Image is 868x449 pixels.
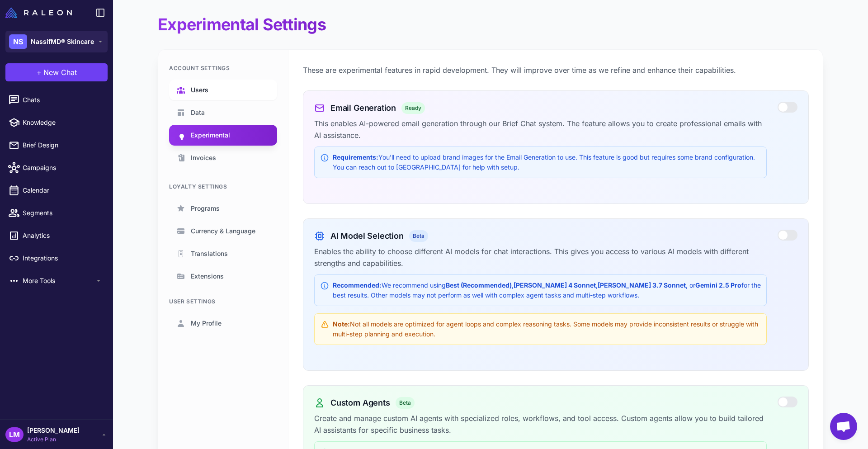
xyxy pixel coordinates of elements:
div: User Settings [169,298,277,306]
span: Brief Design [23,140,102,150]
span: Calendar [23,185,102,195]
strong: [PERSON_NAME] 3.7 Sonnet [598,281,686,289]
button: NSNassifMD® Skincare [5,31,108,52]
div: Account Settings [169,64,277,72]
a: Brief Design [4,136,109,155]
button: +New Chat [5,63,108,81]
span: Currency & Language [191,226,255,236]
a: Extensions [169,266,277,287]
span: [PERSON_NAME] [27,425,80,435]
a: Knowledge [4,113,109,132]
p: This enables AI-powered email generation through our Brief Chat system. The feature allows you to... [314,118,767,141]
span: Programs [191,203,220,213]
h3: AI Model Selection [330,230,404,242]
div: You'll need to upload brand images for the Email Generation to use. This feature is good but requ... [333,152,761,172]
span: Campaigns [23,163,102,173]
a: Invoices [169,147,277,168]
div: We recommend using , , , or for the best results. Other models may not perform as well with compl... [333,280,761,300]
img: Raleon Logo [5,7,72,18]
span: + [37,67,42,78]
strong: Recommended: [333,281,382,289]
span: Extensions [191,271,224,281]
div: LM [5,427,24,442]
h3: Email Generation [330,102,396,114]
span: Ready [401,102,425,114]
span: Beta [396,397,415,409]
span: Analytics [23,231,102,241]
strong: Best (Recommended) [446,281,512,289]
span: New Chat [43,67,77,78]
a: Open chat [830,413,857,440]
a: Data [169,102,277,123]
strong: Requirements: [333,153,378,161]
a: Campaigns [4,158,109,177]
a: Translations [169,243,277,264]
a: Analytics [4,226,109,245]
span: Beta [409,230,428,242]
span: More Tools [23,276,95,286]
h3: Custom Agents [330,397,390,409]
p: Enables the ability to choose different AI models for chat interactions. This gives you access to... [314,246,767,269]
span: Translations [191,249,228,259]
a: Chats [4,90,109,109]
a: Users [169,80,277,100]
strong: Gemini 2.5 Pro [695,281,741,289]
a: My Profile [169,313,277,334]
a: Calendar [4,181,109,200]
a: Experimental [169,125,277,146]
div: Not all models are optimized for agent loops and complex reasoning tasks. Some models may provide... [333,319,761,339]
span: Segments [23,208,102,218]
h1: Experimental Settings [158,14,326,35]
div: NS [9,34,27,49]
strong: Note: [333,320,350,328]
span: Experimental [191,130,230,140]
a: Integrations [4,249,109,268]
span: Knowledge [23,118,102,128]
span: Chats [23,95,102,105]
span: Users [191,85,208,95]
span: NassifMD® Skincare [31,37,94,47]
div: Loyalty Settings [169,183,277,191]
a: Segments [4,203,109,222]
a: Currency & Language [169,221,277,241]
span: My Profile [191,318,222,328]
span: Data [191,108,205,118]
span: Integrations [23,253,102,263]
span: Active Plan [27,435,80,444]
p: These are experimental features in rapid development. They will improve over time as we refine an... [303,64,809,76]
strong: [PERSON_NAME] 4 Sonnet [514,281,596,289]
span: Invoices [191,153,216,163]
a: Programs [169,198,277,219]
p: Create and manage custom AI agents with specialized roles, workflows, and tool access. Custom age... [314,412,767,436]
